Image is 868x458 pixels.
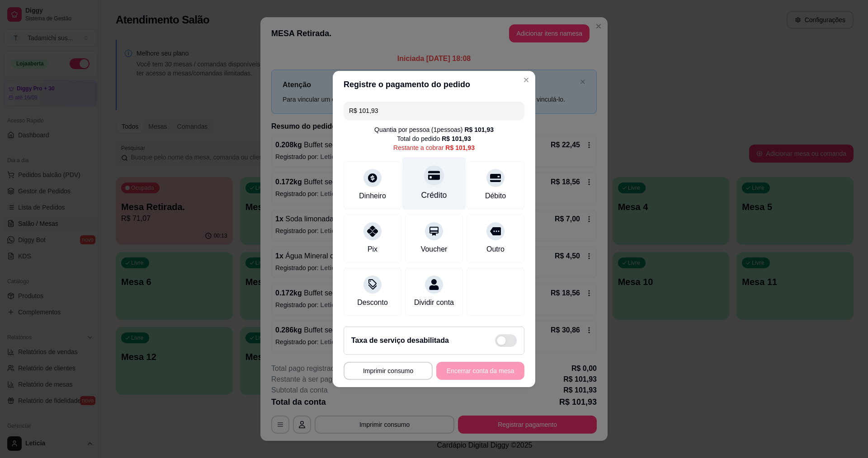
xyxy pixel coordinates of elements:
[351,335,449,346] h2: Taxa de serviço desabilitada
[359,191,386,201] div: Dinheiro
[421,244,448,255] div: Voucher
[357,297,388,308] div: Desconto
[397,134,471,143] div: Total do pedido
[485,191,506,201] div: Débito
[368,244,377,255] div: Pix
[333,71,535,98] header: Registre o pagamento do pedido
[464,125,494,134] div: R$ 101,93
[442,134,471,143] div: R$ 101,93
[374,125,494,134] div: Quantia por pessoa ( 1 pessoas)
[344,362,433,380] button: Imprimir consumo
[421,189,447,201] div: Crédito
[445,143,475,152] div: R$ 101,93
[393,143,475,152] div: Restante a cobrar
[349,102,519,120] input: Ex.: hambúrguer de cordeiro
[486,244,505,255] div: Outro
[414,297,454,308] div: Dividir conta
[519,73,533,87] button: Close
